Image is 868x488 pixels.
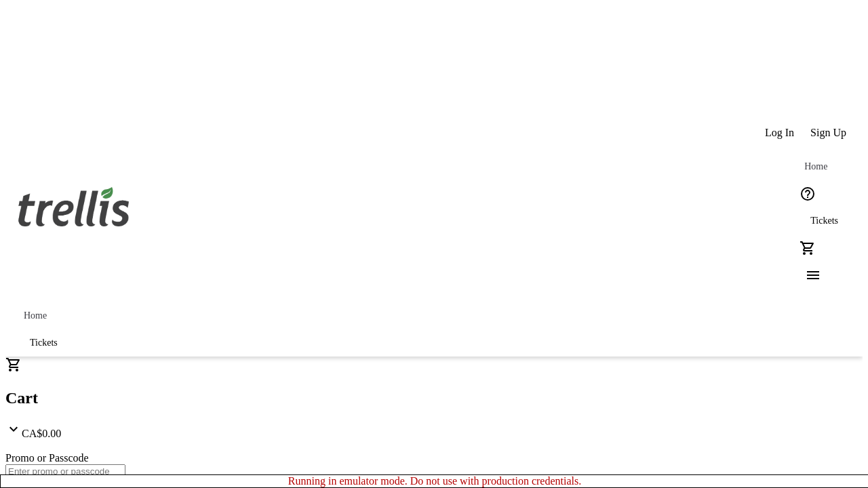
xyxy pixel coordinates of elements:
[24,310,47,321] span: Home
[794,207,854,235] a: Tickets
[5,357,863,440] div: CartCA$0.00
[794,235,821,262] button: Cart
[14,302,57,329] a: Home
[765,127,794,139] span: Log In
[5,464,125,479] input: Enter promo or passcode
[794,180,821,207] button: Help
[5,452,89,464] label: Promo or Passcode
[30,338,58,348] span: Tickets
[810,216,838,226] span: Tickets
[14,172,134,240] img: Orient E2E Organization EgeEGq6TOG's Logo
[804,161,827,172] span: Home
[14,329,74,357] a: Tickets
[794,153,837,180] a: Home
[794,262,821,289] button: Menu
[22,428,61,439] span: CA$0.00
[5,389,863,407] h2: Cart
[757,119,802,146] button: Log In
[802,119,854,146] button: Sign Up
[810,127,846,139] span: Sign Up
